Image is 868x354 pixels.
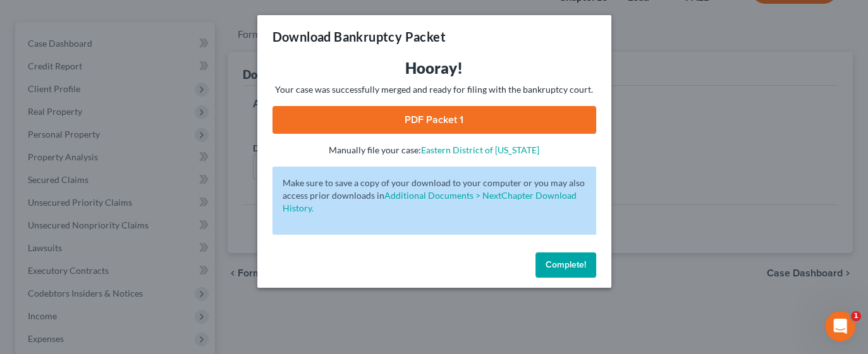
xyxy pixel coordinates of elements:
[272,83,596,96] p: Your case was successfully merged and ready for filing with the bankruptcy court.
[546,259,586,270] span: Complete!
[283,190,577,213] a: Additional Documents > NextChapter Download History.
[825,311,855,341] iframe: Intercom live chat
[421,145,539,155] a: Eastern District of [US_STATE]
[272,28,446,45] h3: Download Bankruptcy Packet
[272,58,596,78] h3: Hooray!
[535,252,596,278] button: Complete!
[851,311,861,321] span: 1
[272,144,596,156] p: Manually file your case:
[283,177,586,215] p: Make sure to save a copy of your download to your computer or you may also access prior downloads in
[272,106,596,134] a: PDF Packet 1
